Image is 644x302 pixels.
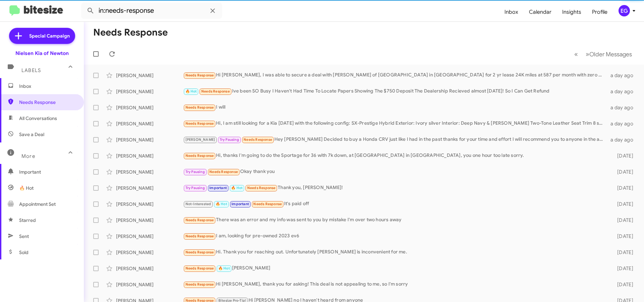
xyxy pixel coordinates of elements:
button: Previous [570,47,582,61]
div: EG [619,5,630,16]
span: Save a Deal [19,131,44,138]
div: [PERSON_NAME] [116,136,183,143]
div: [PERSON_NAME] [116,185,183,191]
div: Hi, I am still looking for a Kia [DATE] with the following config: SX-Prestige Hybrid Exterior: I... [183,120,606,127]
div: [PERSON_NAME] [116,72,183,79]
span: Older Messages [589,51,632,58]
span: Important [209,186,227,190]
input: Search [81,3,222,19]
span: « [574,50,578,58]
div: Nielsen Kia of Newton [15,50,69,57]
div: [PERSON_NAME] [183,264,606,272]
span: Needs Response [185,121,214,126]
div: Hi. Thank you for reaching out. Unfortunately [PERSON_NAME] is inconvenient for me. [183,248,606,256]
div: a day ago [606,88,639,95]
span: Labels [21,67,41,73]
div: I will [183,104,606,111]
span: Needs Response [185,282,214,287]
div: Hi, thanks I'm going to do the Sportage for 36 with 7k down, at [GEOGRAPHIC_DATA] in [GEOGRAPHIC_... [183,152,606,160]
div: [DATE] [606,233,639,240]
span: Inbox [19,83,76,89]
div: I am, looking for pre-owned 2023 ev6 [183,232,606,240]
span: Try Pausing [185,170,205,174]
div: Okay thank you [183,168,606,176]
div: [PERSON_NAME] [116,265,183,272]
span: Sent [19,233,29,240]
div: Hi [PERSON_NAME], thank you for asking! This deal is not appealing to me, so I'm sorry [183,281,606,288]
span: Needs Response [209,170,238,174]
button: Next [582,47,636,61]
button: EG [613,5,637,16]
span: Try Pausing [220,137,239,142]
div: [DATE] [606,249,639,256]
div: [DATE] [606,265,639,272]
span: Needs Response [185,218,214,222]
a: Profile [587,2,613,22]
span: Needs Response [19,99,76,106]
span: » [586,50,589,58]
span: 🔥 Hot [19,185,34,191]
div: [DATE] [606,201,639,207]
span: Needs Response [247,186,276,190]
span: 🔥 Hot [218,266,230,270]
div: [PERSON_NAME] [116,104,183,111]
div: a day ago [606,104,639,111]
span: 🔥 Hot [231,186,243,190]
span: More [21,153,35,159]
span: Needs Response [244,137,272,142]
span: Starred [19,217,36,224]
span: Important [19,169,76,175]
span: All Conversations [19,115,57,122]
a: Insights [557,2,587,22]
span: Needs Response [185,234,214,238]
div: [PERSON_NAME] [116,233,183,240]
div: a day ago [606,72,639,79]
div: [PERSON_NAME] [116,249,183,256]
span: Needs Response [185,250,214,254]
span: Appointment Set [19,201,56,207]
span: 🔥 Hot [216,202,227,206]
div: [PERSON_NAME] [116,153,183,159]
span: Special Campaign [29,33,70,39]
div: a day ago [606,120,639,127]
div: [PERSON_NAME] [116,217,183,224]
a: Special Campaign [9,28,75,44]
div: Hey [PERSON_NAME] Decided to buy a Honda CRV just like I had in the past thanks for your time and... [183,136,606,143]
div: [DATE] [606,153,639,159]
div: [PERSON_NAME] [116,201,183,207]
span: 🔥 Hot [185,89,197,94]
nav: Page navigation example [571,47,636,61]
span: [PERSON_NAME] [185,137,215,142]
span: Needs Response [253,202,282,206]
h1: Needs Response [93,27,168,38]
span: Needs Response [185,266,214,270]
span: Needs Response [185,105,214,110]
div: [PERSON_NAME] [116,281,183,288]
div: Thank you, [PERSON_NAME]! [183,184,606,192]
div: [DATE] [606,217,639,224]
div: Hi [PERSON_NAME], I was able to secure a deal with [PERSON_NAME] of [GEOGRAPHIC_DATA] in [GEOGRAP... [183,71,606,79]
a: Calendar [524,2,557,22]
div: [PERSON_NAME] [116,169,183,175]
span: Important [231,202,249,206]
div: Ive been SO Busy I Haven't Had Time To Locate Papers Showing The $750 Deposit The Dealership Reci... [183,87,606,95]
span: Needs Response [185,154,214,158]
div: [DATE] [606,169,639,175]
div: [DATE] [606,281,639,288]
span: Needs Response [201,89,230,94]
span: Not-Interested [185,202,211,206]
div: a day ago [606,136,639,143]
span: Sold [19,249,29,256]
div: It's paid off [183,200,606,208]
div: There was an error and my info was sent to you by mistake I'm over two hours away [183,216,606,224]
span: Try Pausing [185,186,205,190]
div: [PERSON_NAME] [116,120,183,127]
span: Needs Response [185,73,214,77]
div: [PERSON_NAME] [116,88,183,95]
a: Inbox [499,2,524,22]
div: [DATE] [606,185,639,191]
